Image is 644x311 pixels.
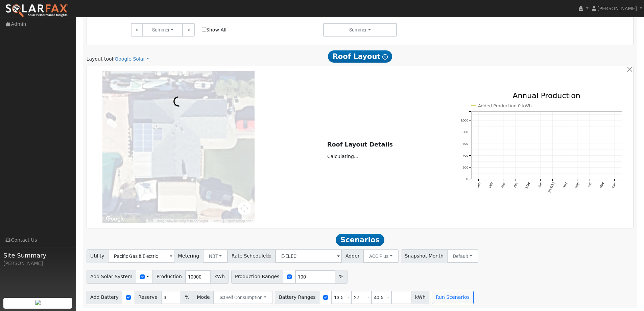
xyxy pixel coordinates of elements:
[363,249,399,263] button: ACC Plus
[3,251,72,260] span: Site Summary
[502,178,505,180] circle: onclick=""
[87,56,115,62] span: Layout tool:
[341,249,363,263] span: Adder
[587,182,593,188] text: Oct
[336,234,384,246] span: Scenarios
[203,249,228,263] button: NBT
[597,6,637,11] span: [PERSON_NAME]
[135,291,162,304] span: Reserve
[142,23,183,37] button: Summer
[576,178,579,180] circle: onclick=""
[335,270,347,284] span: %
[447,249,478,263] button: Default
[401,249,448,263] span: Snapshot Month
[3,260,72,267] div: [PERSON_NAME]
[462,130,468,134] text: 800
[231,270,283,284] span: Production Ranges
[462,142,468,146] text: 600
[323,23,397,37] button: Summer
[213,291,272,304] button: Self Consumption
[527,178,529,180] circle: onclick=""
[539,178,542,180] circle: onclick=""
[228,249,276,263] span: Rate Schedule
[490,178,492,180] circle: onclick=""
[5,4,69,18] img: SolarFax
[411,291,429,304] span: kWh
[601,178,603,180] circle: onclick=""
[477,178,480,180] circle: onclick=""
[87,291,123,304] span: Add Battery
[210,270,229,284] span: kWh
[382,54,388,60] i: Show Help
[574,182,580,189] text: Sep
[513,181,519,188] text: Apr
[500,181,506,188] text: Mar
[108,249,174,263] input: Select a Utility
[87,270,137,284] span: Add Solar System
[512,91,580,100] text: Annual Production
[328,50,392,63] span: Roof Layout
[466,177,468,181] text: 0
[115,55,149,63] a: Google Solar
[564,178,566,180] circle: onclick=""
[488,182,494,189] text: Feb
[193,291,214,304] span: Mode
[613,178,616,180] circle: onclick=""
[551,178,554,180] circle: onclick=""
[35,300,41,305] img: retrieve
[461,118,469,122] text: 1000
[514,178,517,180] circle: onclick=""
[87,249,109,263] span: Utility
[131,23,143,37] a: <
[181,291,193,304] span: %
[275,291,319,304] span: Battery Ranges
[326,152,394,161] td: Calculating...
[599,182,604,189] text: Nov
[562,182,568,189] text: Aug
[462,165,468,169] text: 200
[525,182,531,189] text: May
[327,141,393,148] u: Roof Layout Details
[462,154,468,157] text: 400
[476,182,481,188] text: Jan
[174,249,203,263] span: Metering
[611,182,617,189] text: Dec
[548,182,555,193] text: [DATE]
[538,182,543,188] text: Jun
[432,291,473,304] button: Run Scenarios
[183,23,194,37] a: >
[202,27,206,31] input: Show All
[275,249,342,263] input: Select a Rate Schedule
[202,26,226,34] label: Show All
[478,103,532,108] text: Added Production 0 kWh
[152,270,186,284] span: Production
[588,178,591,180] circle: onclick=""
